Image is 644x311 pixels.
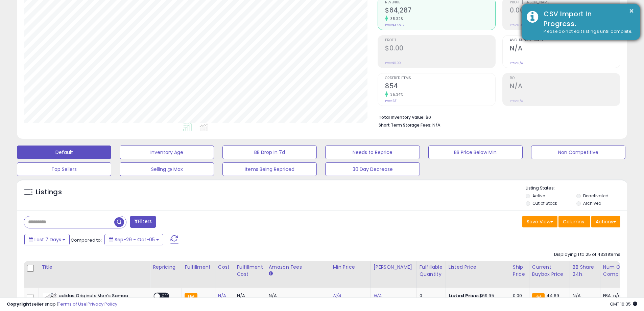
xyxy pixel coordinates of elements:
[532,200,557,206] label: Out of Stock
[325,146,420,159] button: Needs to Reprice
[153,264,179,271] div: Repricing
[385,76,495,80] span: Ordered Items
[185,264,212,271] div: Fulfillment
[269,264,327,271] div: Amazon Fees
[24,234,70,245] button: Last 7 Days
[554,251,620,258] div: Displaying 1 to 25 of 4331 items
[388,92,403,97] small: 35.34%
[115,236,155,243] span: Sep-29 - Oct-05
[379,114,425,120] b: Total Inventory Value:
[532,193,545,199] label: Active
[17,162,111,176] button: Top Sellers
[610,301,637,307] span: 2025-10-13 16:35 GMT
[120,162,214,176] button: Selling @ Max
[591,216,620,227] button: Actions
[104,234,163,245] button: Sep-29 - Oct-05
[71,237,102,243] span: Compared to:
[510,6,620,16] h2: 0.00%
[513,264,526,278] div: Ship Price
[333,264,368,271] div: Min Price
[88,301,117,307] a: Privacy Policy
[539,28,635,35] div: Please do not edit listings until complete.
[510,1,620,4] span: Profit [PERSON_NAME]
[510,61,523,65] small: Prev: N/A
[130,216,156,228] button: Filters
[385,99,398,103] small: Prev: 631
[432,122,440,128] span: N/A
[385,44,495,53] h2: $0.00
[17,146,111,159] button: Default
[7,301,117,308] div: seller snap | |
[379,113,615,121] li: $0
[420,264,443,278] div: Fulfillable Quantity
[526,185,627,192] p: Listing States:
[558,216,590,227] button: Columns
[532,264,567,278] div: Current Buybox Price
[385,6,495,16] h2: $64,287
[379,122,431,128] b: Short Term Storage Fees:
[7,301,31,307] strong: Copyright
[34,236,61,243] span: Last 7 Days
[510,76,620,80] span: ROI
[385,1,495,4] span: Revenue
[449,264,507,271] div: Listed Price
[325,162,420,176] button: 30 Day Decrease
[374,264,414,271] div: [PERSON_NAME]
[629,7,634,15] button: ×
[573,264,597,278] div: BB Share 24h.
[385,39,495,42] span: Profit
[120,146,214,159] button: Inventory Age
[603,264,628,278] div: Num of Comp.
[531,146,625,159] button: Non Competitive
[510,23,526,27] small: Prev: 0.00%
[510,99,523,103] small: Prev: N/A
[58,301,87,307] a: Terms of Use
[583,200,601,206] label: Archived
[222,146,317,159] button: BB Drop in 7d
[36,187,62,197] h5: Listings
[583,193,609,199] label: Deactivated
[269,271,273,277] small: Amazon Fees.
[385,82,495,91] h2: 854
[385,23,404,27] small: Prev: $47,507
[218,264,231,271] div: Cost
[237,264,263,278] div: Fulfillment Cost
[385,61,401,65] small: Prev: $0.00
[563,218,584,225] span: Columns
[510,44,620,53] h2: N/A
[510,39,620,42] span: Avg. Buybox Share
[539,9,635,28] div: CSV Import In Progress.
[388,16,403,21] small: 35.32%
[42,264,147,271] div: Title
[428,146,523,159] button: BB Price Below Min
[510,82,620,91] h2: N/A
[222,162,317,176] button: Items Being Repriced
[522,216,557,227] button: Save View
